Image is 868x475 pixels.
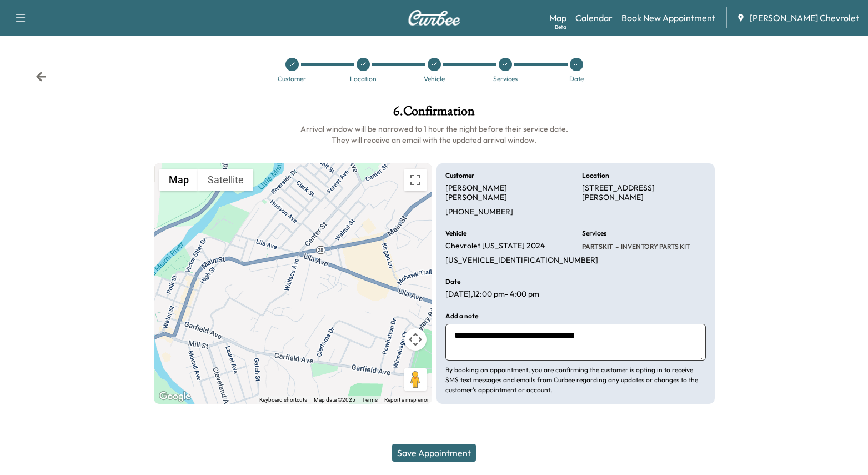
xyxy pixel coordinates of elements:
p: [PERSON_NAME] [PERSON_NAME] [445,183,569,203]
div: Back [36,71,47,82]
div: Beta [555,23,566,31]
div: Services [493,76,518,82]
h6: Arrival window will be narrowed to 1 hour the night before their service date. They will receive ... [154,123,715,146]
p: [US_VEHICLE_IDENTIFICATION_NUMBER] [445,256,598,266]
div: Date [569,76,584,82]
p: [DATE] , 12:00 pm - 4:00 pm [445,289,539,299]
div: Customer [278,76,306,82]
a: Report a map error [384,397,429,403]
h6: Add a note [445,313,478,319]
a: Open this area in Google Maps (opens a new window) [157,389,193,404]
button: Save Appointment [392,444,476,462]
div: Vehicle [424,76,445,82]
span: [PERSON_NAME] Chevrolet [750,11,859,24]
button: Toggle fullscreen view [404,169,427,191]
button: Show satellite imagery [198,169,253,191]
a: Book New Appointment [621,11,715,24]
h6: Location [582,172,609,179]
img: Curbee Logo [408,10,461,26]
h1: 6 . Confirmation [154,104,715,123]
span: Map data ©2025 [314,397,355,403]
p: [PHONE_NUMBER] [445,207,513,217]
h6: Vehicle [445,230,466,237]
h6: Date [445,278,460,285]
p: Chevrolet [US_STATE] 2024 [445,241,545,251]
button: Show street map [159,169,198,191]
a: Calendar [575,11,613,24]
span: INVENTORY PARTS KIT [619,242,690,251]
p: [STREET_ADDRESS][PERSON_NAME] [582,183,706,203]
h6: Services [582,230,606,237]
span: - [613,241,619,252]
div: Location [350,76,377,82]
a: Terms (opens in new tab) [362,397,378,403]
img: Google [157,389,193,404]
span: PARTSKIT [582,242,613,251]
button: Drag Pegman onto the map to open Street View [404,368,427,391]
p: By booking an appointment, you are confirming the customer is opting in to receive SMS text messa... [445,365,706,395]
button: Keyboard shortcuts [259,396,307,404]
h6: Customer [445,172,474,179]
a: MapBeta [549,11,566,24]
button: Map camera controls [404,328,427,351]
